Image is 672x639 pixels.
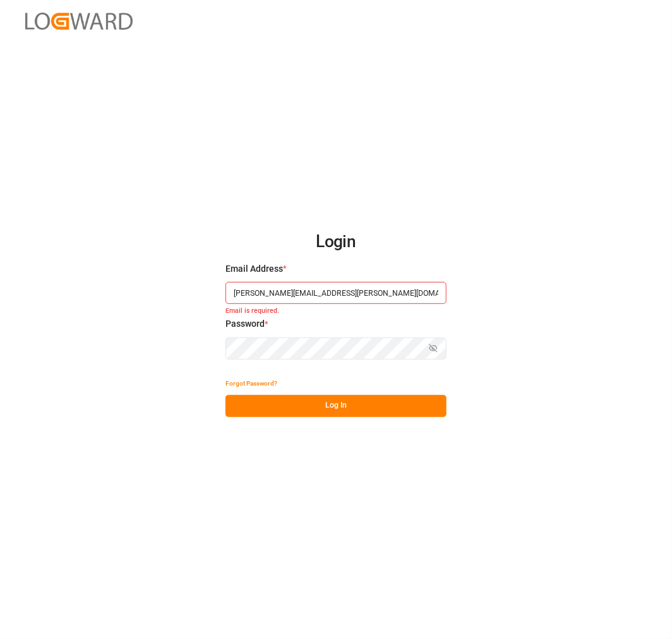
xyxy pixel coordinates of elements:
button: Forgot Password? [225,373,277,395]
span: Password [225,317,265,331]
small: Email is required. [225,307,447,318]
span: Email Address [225,262,283,276]
input: Enter your email [225,282,447,304]
img: Logward_new_orange.png [25,13,133,30]
h2: Login [225,222,447,262]
button: Log In [225,395,447,417]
